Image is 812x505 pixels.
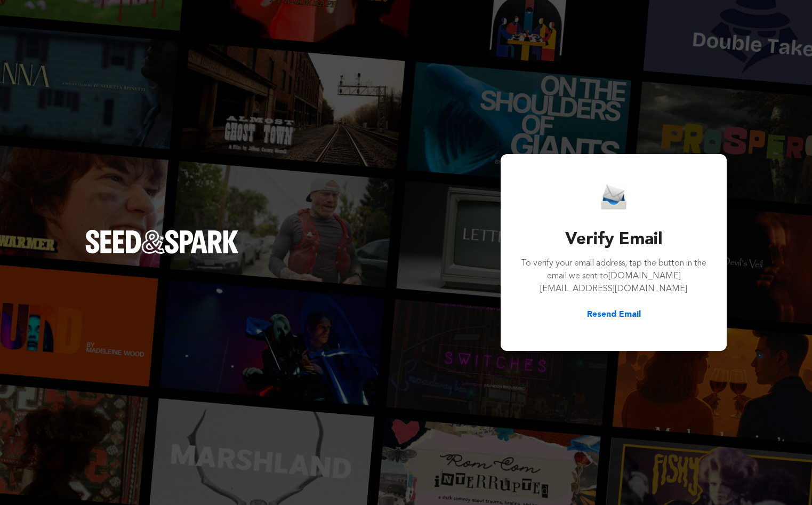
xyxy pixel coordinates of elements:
button: Resend Email [587,308,641,321]
h3: Verify Email [520,227,708,253]
p: To verify your email address, tap the button in the email we sent to [520,257,708,295]
span: [DOMAIN_NAME][EMAIL_ADDRESS][DOMAIN_NAME] [540,272,687,293]
img: Seed&Spark Email Icon [601,184,626,210]
img: Seed&Spark Logo [85,230,239,253]
a: Seed&Spark Homepage [85,230,239,275]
